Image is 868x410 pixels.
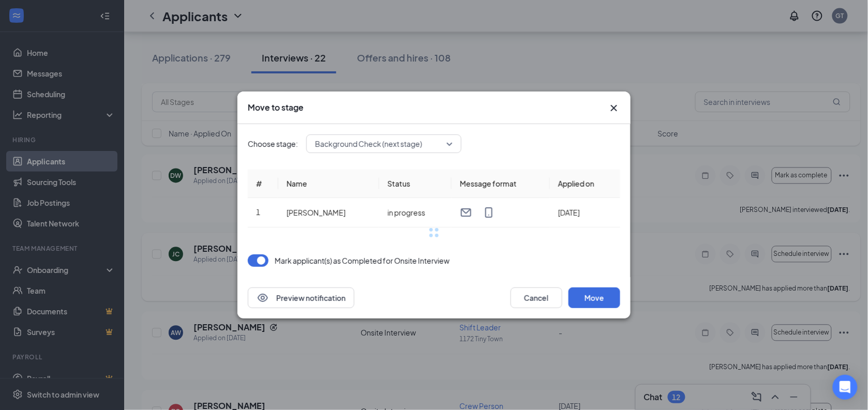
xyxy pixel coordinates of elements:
th: Status [379,170,452,198]
span: Choose stage: [248,138,298,149]
button: EyePreview notification [248,287,354,308]
th: Applied on [550,170,620,198]
th: Message format [452,170,550,198]
td: [DATE] [550,198,620,227]
svg: Eye [257,292,269,304]
div: Open Intercom Messenger [833,375,858,400]
p: Mark applicant(s) as Completed for Onsite Interview [275,255,450,266]
svg: Cross [608,102,620,114]
span: 1 [256,207,260,217]
button: Move [568,287,620,308]
span: [PERSON_NAME] [287,208,346,217]
button: Close [608,102,620,114]
button: Cancel [511,287,562,308]
svg: MobileSms [483,206,495,219]
td: in progress [379,198,452,227]
svg: Email [460,206,472,219]
h3: Move to stage [248,102,304,113]
span: Background Check (next stage) [315,136,422,151]
th: Name [278,170,379,198]
th: # [248,170,278,198]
